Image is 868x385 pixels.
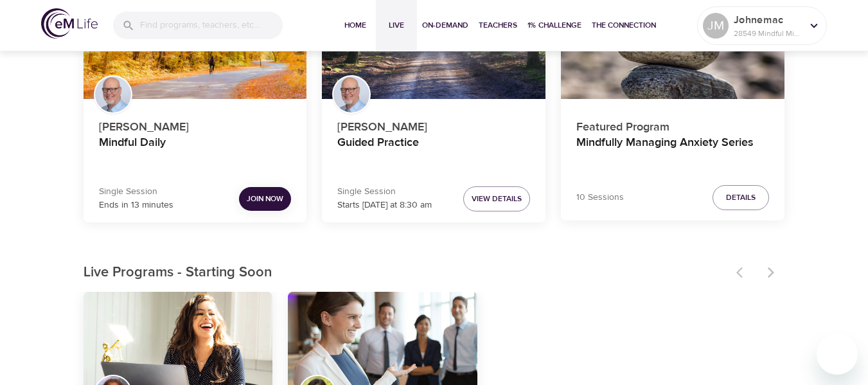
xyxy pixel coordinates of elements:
[99,199,173,212] p: Ends in 13 minutes
[576,136,769,166] h4: Mindfully Managing Anxiety Series
[713,185,769,210] button: Details
[422,19,468,32] span: On-Demand
[337,136,530,166] h4: Guided Practice
[703,13,729,39] div: JM
[337,199,432,212] p: Starts [DATE] at 8:30 am
[576,113,769,136] p: Featured Program
[247,192,283,206] span: Join Now
[239,187,291,211] button: Join Now
[337,113,530,136] p: [PERSON_NAME]
[84,262,729,283] p: Live Programs - Starting Soon
[817,334,858,375] iframe: Button to launch messaging window
[592,19,656,32] span: The Connection
[381,19,412,32] span: Live
[463,186,530,211] button: View Details
[576,191,624,204] p: 10 Sessions
[340,19,371,32] span: Home
[41,8,98,39] img: logo
[337,185,432,199] p: Single Session
[527,19,581,32] span: 1% Challenge
[472,192,522,206] span: View Details
[99,113,292,136] p: [PERSON_NAME]
[734,12,802,28] p: Johnemac
[99,185,173,199] p: Single Session
[726,191,756,204] span: Details
[734,28,802,39] p: 28549 Mindful Minutes
[99,136,292,166] h4: Mindful Daily
[479,19,517,32] span: Teachers
[140,12,283,39] input: Find programs, teachers, etc...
